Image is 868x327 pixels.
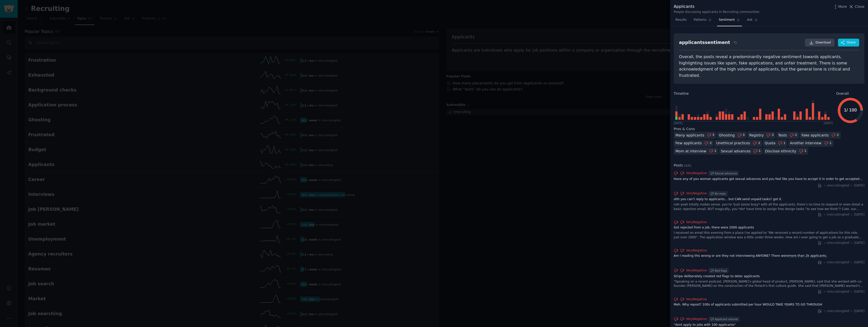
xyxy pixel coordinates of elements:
button: More [833,4,847,9]
div: No reply [715,192,726,195]
span: Very Negative [686,268,707,273]
div: Tests [778,133,787,138]
div: 1 [783,141,785,146]
span: [DATE] [854,260,864,265]
span: Very Negative [686,191,707,196]
div: People discussing applicants in Recruiting communities [674,10,759,14]
div: Ghosting [719,133,735,138]
div: [DATE] [674,121,683,125]
span: · [824,212,825,218]
span: More [838,4,847,9]
a: Ask [745,16,760,26]
span: · [824,260,825,265]
span: Timeline [674,91,689,96]
span: · [851,212,852,218]
span: 20 / 81 [684,164,691,167]
div: Overall, the posts reveal a predominantly negative sentiment towards applicants, highlighting iss... [679,54,859,79]
div: "Speaking on a recent podcast, [PERSON_NAME]'s global head of product, [PERSON_NAME], said that s... [674,279,864,288]
div: Sexual advances [715,172,737,175]
span: [DATE] [854,183,864,188]
div: Fake applicants [801,133,829,138]
span: Very Negative [686,220,707,225]
span: · [851,289,852,294]
div: Disclose ethnicity [765,149,796,154]
span: · [851,309,852,314]
div: Another interview [790,141,822,146]
span: Very Negative [686,171,707,176]
a: Results [674,16,688,26]
a: Stripe deliberately created red flags to deter applicants [674,274,864,279]
span: [DATE] [854,213,864,217]
a: Patterns [692,16,713,26]
span: Very Negative [686,248,707,253]
span: r/recruitinghell [827,183,849,188]
span: [DATE] [854,290,864,294]
a: Have any of you woman applicants get sexual advances and you feel like you have to accept it in o... [674,177,864,181]
span: · [851,260,852,265]
a: Meh. Why repost? 100s of applicants submitted per hour WOULD TAKE YEARS TO GO THROUGH [674,302,864,307]
span: · [824,309,825,314]
span: Ask [747,18,753,22]
button: Close [849,4,864,9]
span: r/recruitinghell [827,309,849,314]
span: [DATE] [854,309,864,314]
div: 1 [804,149,806,153]
span: r/recruitinghell [827,241,849,245]
div: 2 [795,133,797,137]
span: Overall [836,91,849,96]
a: Got rejected from a job, there were 2000 applicants [674,225,864,230]
a: Am I reading this wrong or are they not interviewing ANYONE? There weremore than 2k applicants. [674,254,864,258]
div: nah yeah totally makes sense. you’re *just soooo busy* with all the applicants, there’s no time t... [674,202,864,211]
span: Results [675,18,687,22]
div: 1 [758,149,761,153]
div: Few applicants [675,141,702,146]
span: · [851,241,852,246]
a: ohh you can’t reply to applicants... but CAN send unpaid tasks? got it. [674,197,864,202]
button: Share [838,39,859,47]
span: Share [847,40,856,45]
div: Applicant volume [715,317,738,321]
span: · [824,289,825,294]
span: Close [855,4,864,9]
span: Very Negative [686,317,707,321]
div: applicants sentiment [679,39,730,46]
div: 2 [758,141,760,146]
div: I received an email this evening from a place I've applied to "We received a record number of app... [674,231,864,240]
a: Download [805,39,834,47]
div: [DATE] [824,121,833,125]
span: Very Negative [686,297,707,302]
div: 2 [710,141,712,146]
div: Registry [749,133,764,138]
span: [DATE] [854,241,864,245]
span: Posts [674,163,691,168]
div: 1 [714,149,717,153]
div: 3 [712,133,715,137]
span: Patterns [694,18,706,22]
div: 3 [743,133,745,137]
div: 3 [772,133,774,137]
div: Mom at interview [675,149,706,154]
a: Sentiment [717,16,742,26]
span: r/recruitinghell [827,290,849,294]
span: r/recruitinghell [827,213,849,217]
div: 2 [837,133,839,137]
span: Sentiment [719,18,735,22]
div: 1 [829,141,832,146]
div: Many applicants [675,133,704,138]
span: · [824,241,825,246]
div: Quota [765,141,775,146]
div: Sexual advances [721,149,751,154]
div: Unethical practices [716,141,750,146]
div: Applicants [674,4,759,10]
span: Pros & Cons [674,127,695,131]
span: more than 2k applicants. [788,254,828,258]
span: r/recruitinghell [827,260,849,265]
span: · [851,183,852,188]
span: Download [816,40,831,45]
div: Red flags [715,269,727,272]
span: · [824,183,825,188]
text: 1 / 100 [844,108,857,112]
